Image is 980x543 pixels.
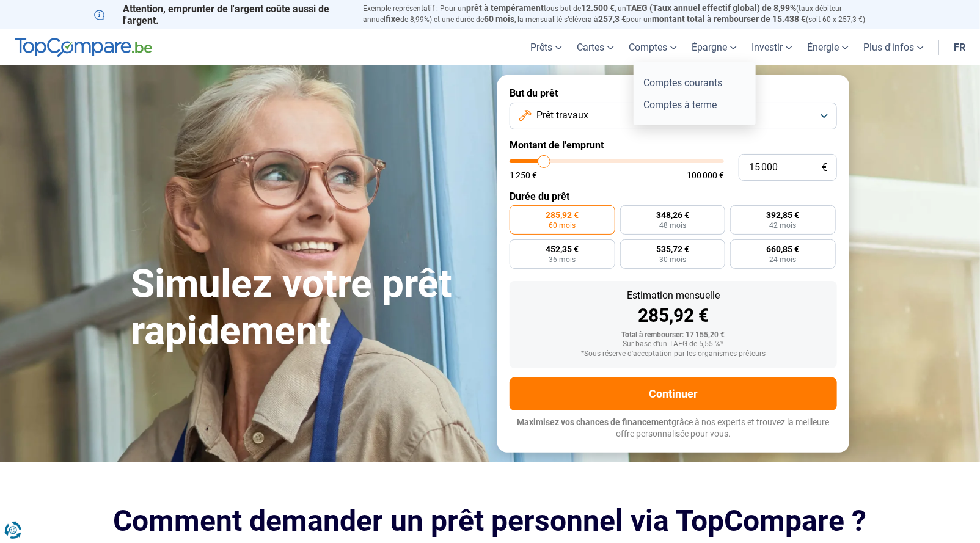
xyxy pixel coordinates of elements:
[684,29,744,65] a: Épargne
[519,307,827,325] div: 285,92 €
[484,14,514,24] span: 60 mois
[581,3,615,13] span: 12.500 €
[510,377,837,410] button: Continuer
[536,109,588,122] span: Prêt travaux
[659,222,686,229] span: 48 mois
[800,29,856,65] a: Énergie
[363,3,886,25] p: Exemple représentatif : Pour un tous but de , un (taux débiteur annuel de 8,99%) et une durée de ...
[549,256,576,263] span: 36 mois
[621,29,684,65] a: Comptes
[744,29,800,65] a: Investir
[519,291,827,301] div: Estimation mensuelle
[770,256,797,263] span: 24 mois
[569,29,621,65] a: Cartes
[822,162,827,173] span: €
[638,94,751,115] a: Comptes à terme
[549,222,576,229] span: 60 mois
[510,87,837,99] label: But du prêt
[519,340,827,349] div: Sur base d'un TAEG de 5,55 %*
[638,72,751,93] a: Comptes courants
[510,417,837,440] p: grâce à nos experts et trouvez la meilleure offre personnalisée pour vous.
[687,171,724,180] span: 100 000 €
[546,211,579,219] span: 285,92 €
[517,417,672,427] span: Maximisez vos chances de financement
[15,38,152,57] img: TopCompare
[510,171,537,180] span: 1 250 €
[131,261,483,355] h1: Simulez votre prêt rapidement
[510,103,837,129] button: Prêt travaux
[519,331,827,340] div: Total à rembourser: 17 155,20 €
[659,256,686,263] span: 30 mois
[510,139,837,151] label: Montant de l'emprunt
[652,14,806,24] span: montant total à rembourser de 15.438 €
[626,3,796,13] span: TAEG (Taux annuel effectif global) de 8,99%
[510,191,837,202] label: Durée du prêt
[856,29,931,65] a: Plus d'infos
[466,3,544,13] span: prêt à tempérament
[94,3,348,26] p: Attention, emprunter de l'argent coûte aussi de l'argent.
[770,222,797,229] span: 42 mois
[767,211,800,219] span: 392,85 €
[656,211,689,219] span: 348,26 €
[523,29,569,65] a: Prêts
[656,245,689,253] span: 535,72 €
[767,245,800,253] span: 660,85 €
[546,245,579,253] span: 452,35 €
[386,14,400,24] span: fixe
[946,29,973,65] a: fr
[519,350,827,359] div: *Sous réserve d'acceptation par les organismes prêteurs
[598,14,626,24] span: 257,3 €
[94,504,886,538] h2: Comment demander un prêt personnel via TopCompare ?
